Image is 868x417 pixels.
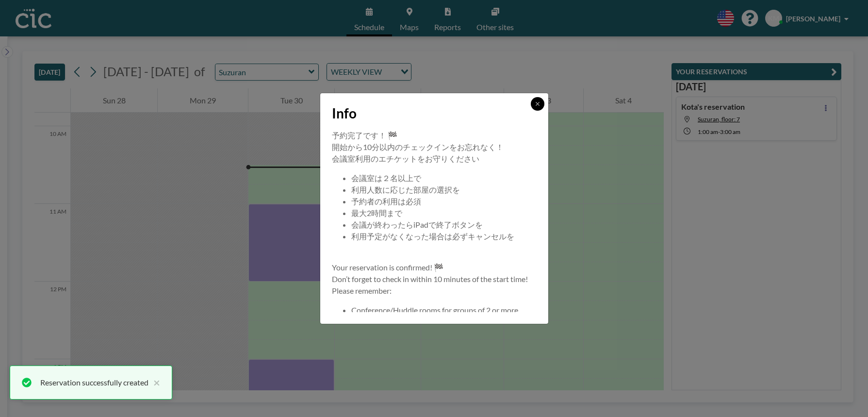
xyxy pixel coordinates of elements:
span: Your reservation is confirmed! 🏁 [332,263,443,272]
span: 最大2時間まで [351,208,402,217]
span: Conference/Huddle rooms for groups of 2 or more [351,305,518,315]
span: 会議室は２名以上で [351,173,421,183]
span: Don’t forget to check in within 10 minutes of the start time! [332,274,528,284]
span: 利用予定がなくなった場合は必ずキャンセルを [351,232,514,241]
span: 開始から10分以内のチェックインをお忘れなく！ [332,142,504,151]
span: 会議室利用のエチケットをお守りください [332,154,479,163]
span: 予約完了です！ 🏁 [332,131,397,140]
span: Info [332,105,357,122]
span: 利用人数に応じた部屋の選択を [351,185,460,194]
span: 会議が終わったらiPadで終了ボタンを [351,220,483,229]
button: close [148,377,160,388]
div: Reservation successfully created [40,377,148,388]
span: 予約者の利用は必須 [351,197,421,206]
span: Please remember: [332,286,392,295]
